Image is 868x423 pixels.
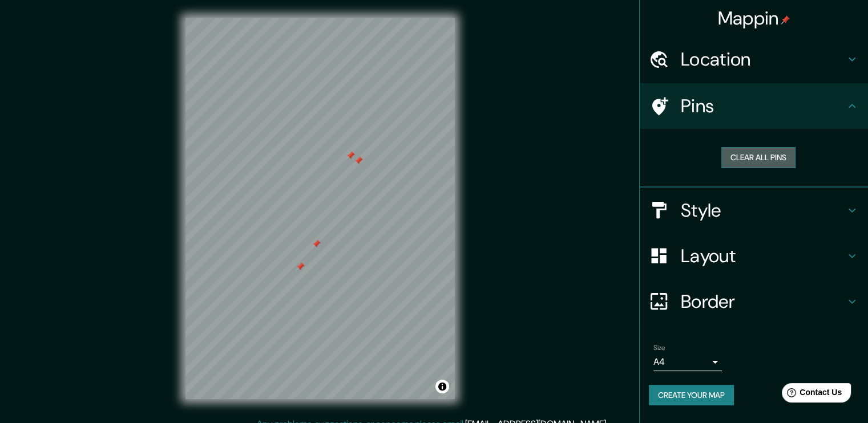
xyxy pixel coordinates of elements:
img: pin-icon.png [781,15,790,25]
iframe: Help widget launcher [766,379,855,410]
canvas: Map [185,18,455,399]
div: Pins [640,83,868,129]
div: Style [640,188,868,233]
h4: Location [681,48,845,71]
div: A4 [653,353,722,371]
h4: Mappin [718,7,790,30]
h4: Border [681,290,845,313]
div: Border [640,279,868,324]
h4: Pins [681,95,845,117]
button: Clear all pins [721,147,796,168]
h4: Layout [681,245,845,267]
label: Size [653,343,665,352]
button: Toggle attribution [435,380,449,393]
h4: Style [681,199,845,222]
div: Layout [640,233,868,279]
div: Location [640,36,868,82]
button: Create your map [649,385,734,406]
